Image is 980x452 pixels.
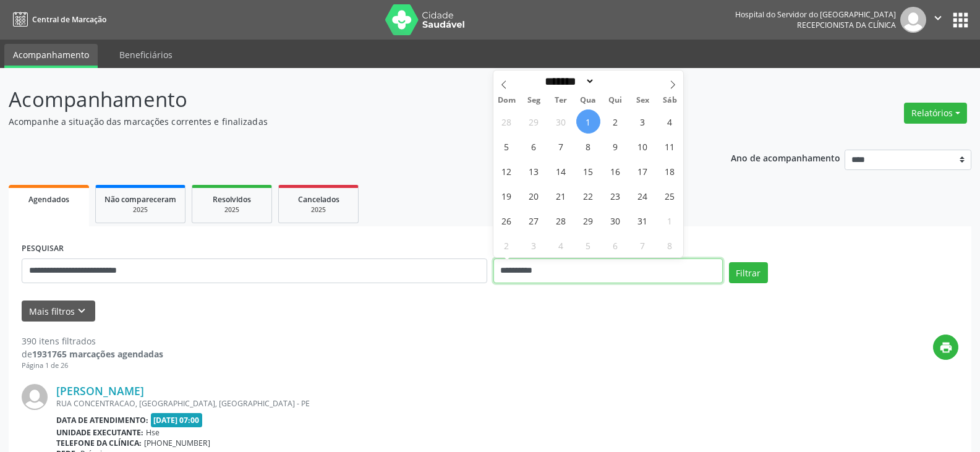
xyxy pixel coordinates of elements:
[549,109,573,134] span: Setembro 30, 2025
[549,208,573,232] span: Outubro 28, 2025
[146,427,160,438] span: Hse
[576,134,600,158] span: Outubro 8, 2025
[201,205,263,215] div: 2025
[288,205,349,215] div: 2025
[729,262,768,283] button: Filtrar
[576,184,600,208] span: Outubro 22, 2025
[495,109,519,134] span: Setembro 28, 2025
[75,304,88,318] i: keyboard_arrow_down
[213,194,251,205] span: Resolvidos
[603,159,628,183] span: Outubro 16, 2025
[104,194,176,205] span: Não compareceram
[56,438,142,448] b: Telefone da clínica:
[603,134,628,158] span: Outubro 9, 2025
[629,96,656,104] span: Sex
[32,14,106,25] span: Central de Marcação
[631,134,655,158] span: Outubro 10, 2025
[603,208,628,232] span: Outubro 30, 2025
[9,84,683,115] p: Acompanhamento
[631,208,655,232] span: Outubro 31, 2025
[522,208,546,232] span: Outubro 27, 2025
[495,233,519,257] span: Novembro 2, 2025
[631,184,655,208] span: Outubro 24, 2025
[574,96,602,104] span: Qua
[603,184,628,208] span: Outubro 23, 2025
[797,20,896,30] span: Recepcionista da clínica
[56,384,144,398] a: [PERSON_NAME]
[631,233,655,257] span: Novembro 7, 2025
[658,184,682,208] span: Outubro 25, 2025
[495,208,519,232] span: Outubro 26, 2025
[541,75,595,88] select: Month
[495,159,519,183] span: Outubro 12, 2025
[22,301,95,322] button: Mais filtroskeyboard_arrow_down
[144,438,210,448] span: [PHONE_NUMBER]
[658,233,682,257] span: Novembro 8, 2025
[549,184,573,208] span: Outubro 21, 2025
[939,341,953,354] i: print
[9,9,106,30] a: Central de Marcação
[904,103,967,124] button: Relatórios
[595,75,636,88] input: Year
[495,134,519,158] span: Outubro 5, 2025
[151,413,203,427] span: [DATE] 07:00
[631,109,655,134] span: Outubro 3, 2025
[900,7,926,33] img: img
[658,109,682,134] span: Outubro 4, 2025
[22,360,163,371] div: Página 1 de 26
[602,96,629,104] span: Qui
[576,159,600,183] span: Outubro 15, 2025
[111,44,181,66] a: Beneficiários
[522,233,546,257] span: Novembro 3, 2025
[933,335,958,360] button: print
[731,150,840,165] p: Ano de acompanhamento
[950,9,971,31] button: apps
[576,233,600,257] span: Novembro 5, 2025
[520,96,547,104] span: Seg
[576,109,600,134] span: Outubro 1, 2025
[631,159,655,183] span: Outubro 17, 2025
[104,205,176,215] div: 2025
[22,384,48,410] img: img
[522,184,546,208] span: Outubro 20, 2025
[56,398,773,409] div: RUA CONCENTRACAO, [GEOGRAPHIC_DATA], [GEOGRAPHIC_DATA] - PE
[603,233,628,257] span: Novembro 6, 2025
[493,96,521,104] span: Dom
[549,134,573,158] span: Outubro 7, 2025
[658,208,682,232] span: Novembro 1, 2025
[576,208,600,232] span: Outubro 29, 2025
[658,159,682,183] span: Outubro 18, 2025
[603,109,628,134] span: Outubro 2, 2025
[549,233,573,257] span: Novembro 4, 2025
[522,134,546,158] span: Outubro 6, 2025
[735,9,896,20] div: Hospital do Servidor do [GEOGRAPHIC_DATA]
[4,44,98,68] a: Acompanhamento
[547,96,574,104] span: Ter
[656,96,683,104] span: Sáb
[22,348,163,360] div: de
[658,134,682,158] span: Outubro 11, 2025
[926,7,950,33] button: 
[22,335,163,348] div: 390 itens filtrados
[298,194,339,205] span: Cancelados
[32,348,163,360] strong: 1931765 marcações agendadas
[9,115,683,128] p: Acompanhe a situação das marcações correntes e finalizadas
[56,415,148,425] b: Data de atendimento:
[28,194,69,205] span: Agendados
[549,159,573,183] span: Outubro 14, 2025
[522,109,546,134] span: Setembro 29, 2025
[495,184,519,208] span: Outubro 19, 2025
[56,427,143,438] b: Unidade executante:
[931,11,945,25] i: 
[22,239,64,258] label: PESQUISAR
[522,159,546,183] span: Outubro 13, 2025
